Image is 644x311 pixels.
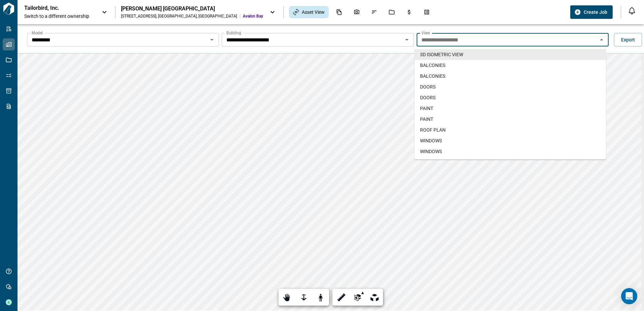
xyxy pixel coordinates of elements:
[402,35,412,44] button: Open
[621,36,635,43] span: Export
[420,62,445,69] span: BALCONIES
[420,105,433,112] span: PAINT
[24,5,85,11] p: Tailorbird, Inc.
[420,94,436,101] span: DOORS
[584,9,607,15] span: Create Job
[420,73,445,79] span: BALCONIES
[420,83,436,90] span: DOORS
[402,6,416,18] div: Budgets
[32,30,43,36] label: Model
[420,148,442,155] span: WINDOWS
[350,6,364,18] div: Photos
[420,51,463,58] span: 3D ISOMETRIC VIEW​
[385,6,399,18] div: Jobs
[420,127,446,133] span: ROOF PLAN
[332,6,346,18] div: Documents
[302,9,325,15] span: Asset View
[614,33,642,46] button: Export
[597,35,606,44] button: Close
[420,6,434,18] div: Takeoff Center
[421,30,430,36] label: View
[367,6,381,18] div: Issues & Info
[626,5,637,16] button: Open notification feed
[121,13,237,19] div: [STREET_ADDRESS] , [GEOGRAPHIC_DATA] , [GEOGRAPHIC_DATA]
[243,13,263,19] span: Avalon Bay
[621,288,637,304] div: Open Intercom Messenger
[289,6,329,18] div: Asset View
[24,13,95,20] span: Switch to a different ownership
[226,30,241,36] label: Building
[420,137,442,144] span: WINDOWS
[207,35,217,44] button: Open
[570,5,613,19] button: Create Job
[121,5,263,12] div: [PERSON_NAME] [GEOGRAPHIC_DATA]
[420,116,433,123] span: PAINT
